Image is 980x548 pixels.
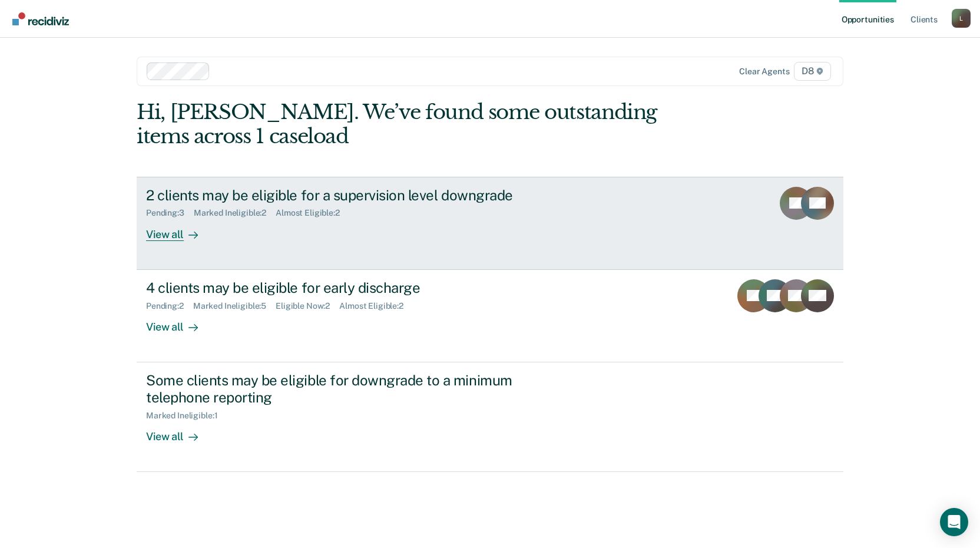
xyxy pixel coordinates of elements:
a: Some clients may be eligible for downgrade to a minimum telephone reportingMarked Ineligible:1Vie... [137,362,843,472]
div: Open Intercom Messenger [940,508,968,536]
div: Almost Eligible : 2 [276,208,349,218]
a: 4 clients may be eligible for early dischargePending:2Marked Ineligible:5Eligible Now:2Almost Eli... [137,270,843,362]
div: Pending : 3 [146,208,194,218]
div: Almost Eligible : 2 [339,301,413,311]
button: Profile dropdown button [952,9,971,28]
div: Some clients may be eligible for downgrade to a minimum telephone reporting [146,372,559,406]
div: 2 clients may be eligible for a supervision level downgrade [146,187,559,204]
div: Clear agents [739,67,789,77]
div: Marked Ineligible : 2 [194,208,276,218]
div: Marked Ineligible : 1 [146,411,227,421]
a: 2 clients may be eligible for a supervision level downgradePending:3Marked Ineligible:2Almost Eli... [137,177,843,270]
div: Eligible Now : 2 [276,301,339,311]
div: View all [146,218,212,241]
div: 4 clients may be eligible for early discharge [146,279,559,296]
div: Hi, [PERSON_NAME]. We’ve found some outstanding items across 1 caseload [137,100,702,148]
div: Marked Ineligible : 5 [193,301,276,311]
div: Pending : 2 [146,301,193,311]
div: L [952,9,971,28]
div: View all [146,311,212,334]
img: Recidiviz [12,12,69,25]
div: View all [146,420,212,443]
span: D8 [794,62,831,81]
